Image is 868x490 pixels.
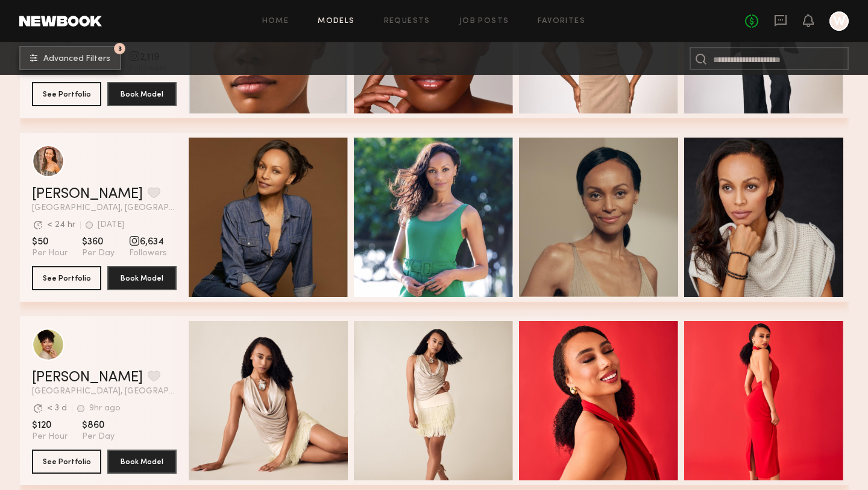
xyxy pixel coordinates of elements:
[47,404,67,413] div: < 3 d
[32,419,68,431] span: $120
[98,221,124,229] div: [DATE]
[82,248,115,259] span: Per Day
[107,266,177,290] button: Book Model
[129,236,167,248] span: 6,634
[32,387,177,396] span: [GEOGRAPHIC_DATA], [GEOGRAPHIC_DATA]
[129,248,167,259] span: Followers
[32,236,68,248] span: $50
[82,431,115,442] span: Per Day
[32,204,177,212] span: [GEOGRAPHIC_DATA], [GEOGRAPHIC_DATA]
[32,450,101,474] button: See Portfolio
[32,431,68,442] span: Per Hour
[829,11,849,31] a: W
[89,404,121,413] div: 9hr ago
[107,82,177,106] button: Book Model
[32,248,68,259] span: Per Hour
[47,221,75,229] div: < 24 hr
[459,17,509,25] a: Job Posts
[82,419,115,431] span: $860
[32,266,101,290] button: See Portfolio
[82,236,115,248] span: $360
[32,187,143,202] a: [PERSON_NAME]
[19,46,121,70] button: 3Advanced Filters
[262,17,289,25] a: Home
[318,17,354,25] a: Models
[118,46,122,51] span: 3
[384,17,430,25] a: Requests
[107,450,177,474] button: Book Model
[538,17,585,25] a: Favorites
[32,371,143,385] a: [PERSON_NAME]
[32,82,101,106] button: See Portfolio
[43,55,110,63] span: Advanced Filters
